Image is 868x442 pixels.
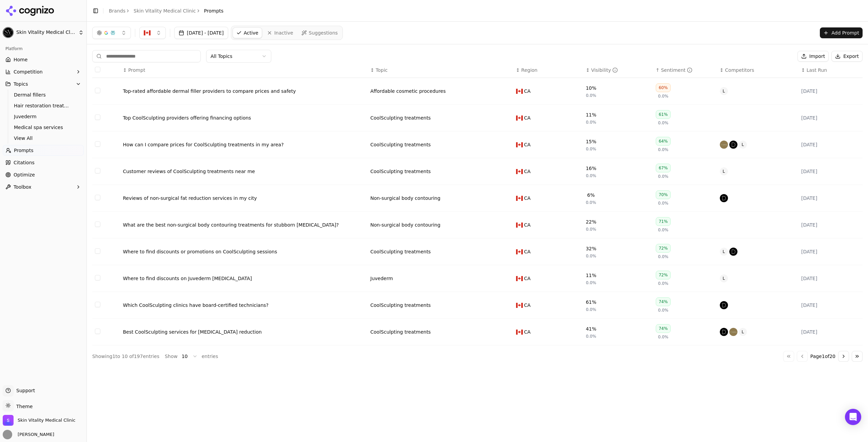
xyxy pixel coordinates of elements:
[586,299,596,306] div: 61%
[109,7,223,14] nav: breadcrumb
[586,165,596,172] div: 16%
[3,79,84,89] button: Topics
[524,195,531,202] span: CA
[123,168,365,175] div: Customer reviews of CoolSculpting treatments near me
[95,222,100,227] button: Select row 129
[95,195,100,200] button: Select row 76
[14,387,35,394] span: Support
[3,415,75,426] button: Open organization switcher
[720,328,728,336] img: dermapure
[370,114,431,121] a: CoolSculpting treatments
[516,330,523,335] img: CA flag
[3,43,84,54] div: Platform
[368,63,513,78] th: Topic
[11,112,76,121] a: Juvederm
[95,168,100,173] button: Select row 148
[586,85,596,91] div: 10%
[720,67,796,73] div: ↕Competitors
[658,174,669,179] span: 0.0%
[845,409,861,425] div: Open Intercom Messenger
[123,329,365,335] div: Best CoolSculpting services for [MEDICAL_DATA] reduction
[801,195,860,202] div: [DATE]
[15,432,54,438] span: [PERSON_NAME]
[274,29,293,36] span: Inactive
[729,248,737,256] img: dermapure
[309,29,338,36] span: Suggestions
[263,27,297,38] a: Inactive
[656,324,671,333] div: 74%
[370,168,431,175] a: CoolSculpting treatments
[591,67,618,73] div: Visibility
[123,88,365,94] a: Top-rated affordable dermal filler providers to compare prices and safety
[123,248,365,255] div: Where to find discounts or promotions on CoolSculpting sessions
[3,157,84,168] a: Citations
[658,227,669,233] span: 0.0%
[586,111,596,118] div: 11%
[524,88,531,94] span: CA
[658,281,669,286] span: 0.0%
[3,169,84,180] a: Optimize
[14,135,73,142] span: View All
[653,63,717,78] th: sentiment
[233,27,262,38] a: Active
[244,29,258,36] span: Active
[370,195,440,202] div: Non-surgical body contouring
[524,114,531,121] span: CA
[123,302,365,309] a: Which CoolSculpting clinics have board-certified technicians?
[516,223,523,228] img: CA flag
[586,146,596,152] span: 0.0%
[658,120,669,126] span: 0.0%
[586,253,596,259] span: 0.0%
[739,328,747,336] span: L
[720,87,728,95] span: L
[14,171,35,178] span: Optimize
[801,248,860,255] div: [DATE]
[123,195,365,202] a: Reviews of non-surgical fat reduction services in my city
[3,182,84,192] button: Toolbox
[516,115,523,121] img: CA flag
[516,67,580,73] div: ↕Region
[516,169,523,174] img: CA flag
[3,27,14,38] img: Skin Vitality Medical Clinic
[586,218,596,225] div: 22%
[658,334,669,340] span: 0.0%
[586,67,650,73] div: ↕Visibility
[524,275,531,282] span: CA
[123,114,365,121] div: Top CoolSculpting providers offering financing options
[583,63,653,78] th: brandMentionRate
[370,222,440,228] a: Non-surgical body contouring
[120,63,368,78] th: Prompt
[370,329,431,335] a: CoolSculpting treatments
[3,430,54,439] button: Open user button
[801,114,860,121] div: [DATE]
[109,8,125,14] a: Brands
[586,173,596,178] span: 0.0%
[516,142,523,147] img: CA flag
[801,222,860,228] div: [DATE]
[123,275,365,282] a: Where to find discounts on Juvederm [MEDICAL_DATA]
[14,184,32,190] span: Toolbox
[370,302,431,309] div: CoolSculpting treatments
[165,353,178,360] span: Show
[95,302,100,307] button: Select row 93
[14,147,34,154] span: Prompts
[656,271,671,279] div: 72%
[370,141,431,148] a: CoolSculpting treatments
[370,67,510,73] div: ↕Topic
[370,275,393,282] a: Juvederm
[661,67,692,73] div: Sentiment
[524,248,531,255] span: CA
[14,404,33,409] span: Theme
[658,201,669,206] span: 0.0%
[370,88,446,94] a: Affordable cosmetic procedures
[720,274,728,282] span: L
[14,68,43,75] span: Competition
[123,222,365,228] a: What are the best non-surgical body contouring treatments for stubborn [MEDICAL_DATA]?
[11,133,76,143] a: View All
[720,141,728,149] img: spamedica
